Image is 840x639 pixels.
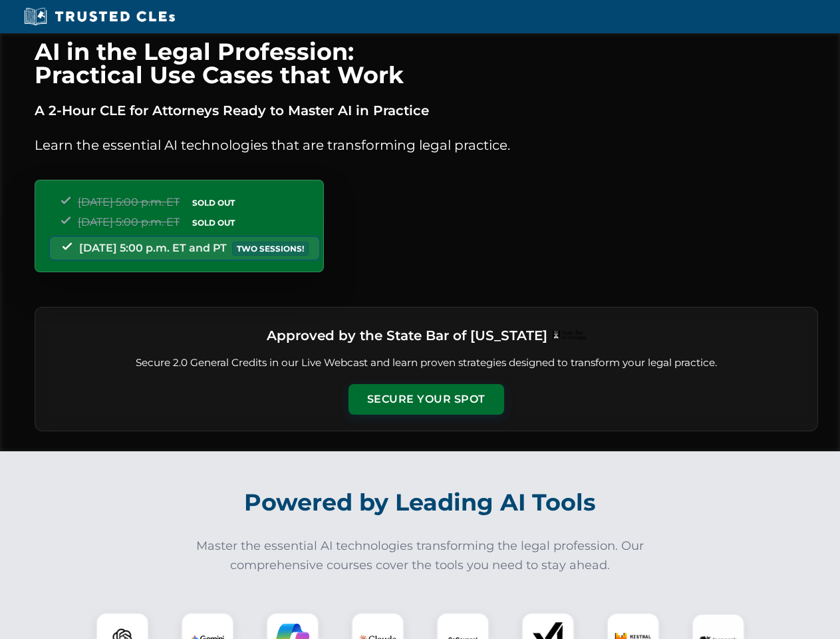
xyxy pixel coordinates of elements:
[78,196,180,208] span: [DATE] 5:00 p.m. ET
[349,384,504,415] button: Secure Your Spot
[78,216,180,228] span: [DATE] 5:00 p.m. ET
[188,536,653,575] p: Master the essential AI technologies transforming the legal profession. Our comprehensive courses...
[52,479,789,526] h2: Powered by Leading AI Tools
[188,216,239,230] span: SOLD OUT
[188,196,239,210] span: SOLD OUT
[51,355,801,371] p: Secure 2.0 General Credits in our Live Webcast and learn proven strategies designed to transform ...
[267,323,547,347] h3: Approved by the State Bar of [US_STATE]
[35,100,818,121] p: A 2-Hour CLE for Attorneys Ready to Master AI in Practice
[20,7,179,27] img: Trusted CLEs
[35,40,818,87] h1: AI in the Legal Profession: Practical Use Cases that Work
[553,331,586,340] img: Logo
[35,134,818,156] p: Learn the essential AI technologies that are transforming legal practice.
